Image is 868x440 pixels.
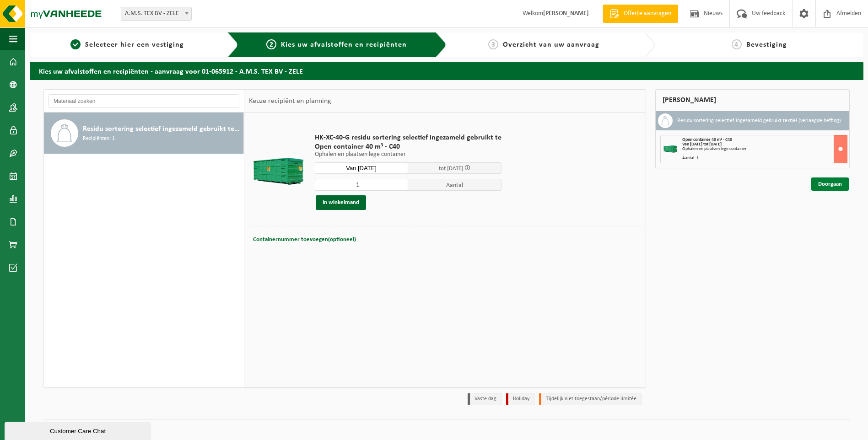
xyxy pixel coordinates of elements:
[603,5,678,23] a: Offerte aanvragen
[439,166,463,172] span: tot [DATE]
[503,41,599,48] span: Overzicht van uw aanvraag
[468,393,501,405] li: Vaste dag
[677,113,841,128] h3: Residu sortering selectief ingezameld gebruikt textiel (verlaagde heffing)
[543,10,589,17] strong: [PERSON_NAME]
[5,420,153,440] iframe: chat widget
[506,393,534,405] li: Holiday
[49,94,239,108] input: Materiaal zoeken
[266,39,276,49] span: 2
[315,142,501,151] span: Open container 40 m³ - C40
[281,41,407,48] span: Kies uw afvalstoffen en recipiënten
[746,41,787,48] span: Bevestiging
[85,41,184,48] span: Selecteer hier een vestiging
[34,39,220,50] a: 1Selecteer hier een vestiging
[621,9,674,18] span: Offerte aanvragen
[121,7,191,20] span: A.M.S. TEX BV - ZELE
[682,137,732,142] span: Open container 40 m³ - C40
[83,123,241,134] span: Residu sortering selectief ingezameld gebruikt textiel (verlaagde heffing)
[655,89,850,111] div: [PERSON_NAME]
[253,236,356,242] span: Containernummer toevoegen(optioneel)
[408,179,501,191] span: Aantal
[732,39,742,49] span: 4
[44,113,244,154] button: Residu sortering selectief ingezameld gebruikt textiel (verlaagde heffing) Recipiënten: 1
[121,7,192,21] span: A.M.S. TEX BV - ZELE
[83,134,115,143] span: Recipiënten: 1
[682,156,847,161] div: Aantal: 1
[316,195,366,210] button: In winkelmand
[30,62,863,80] h2: Kies uw afvalstoffen en recipiënten - aanvraag voor 01-065912 - A.M.S. TEX BV - ZELE
[315,162,408,174] input: Selecteer datum
[315,151,501,158] p: Ophalen en plaatsen lege container
[315,133,501,142] span: HK-XC-40-G residu sortering selectief ingezameld gebruikt te
[539,393,642,405] li: Tijdelijk niet toegestaan/période limitée
[244,90,336,113] div: Keuze recipiënt en planning
[488,39,498,49] span: 3
[682,147,847,151] div: Ophalen en plaatsen lege container
[252,233,357,246] button: Containernummer toevoegen(optioneel)
[70,39,81,49] span: 1
[811,177,849,191] a: Doorgaan
[682,142,722,147] strong: Van [DATE] tot [DATE]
